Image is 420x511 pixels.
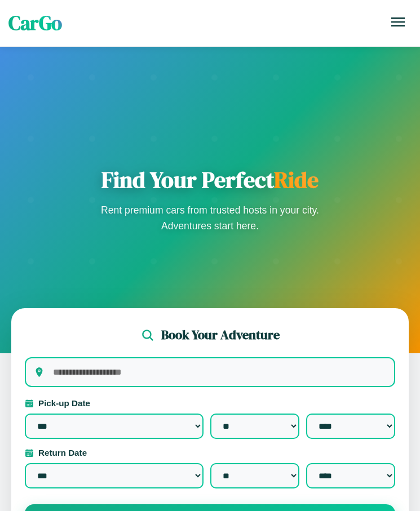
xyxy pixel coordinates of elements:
label: Return Date [25,448,395,457]
span: Ride [274,165,319,195]
p: Rent premium cars from trusted hosts in your city. Adventures start here. [98,202,323,234]
h2: Book Your Adventure [161,326,280,344]
h1: Find Your Perfect [98,166,323,193]
span: CarGo [8,10,62,37]
label: Pick-up Date [25,398,395,408]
